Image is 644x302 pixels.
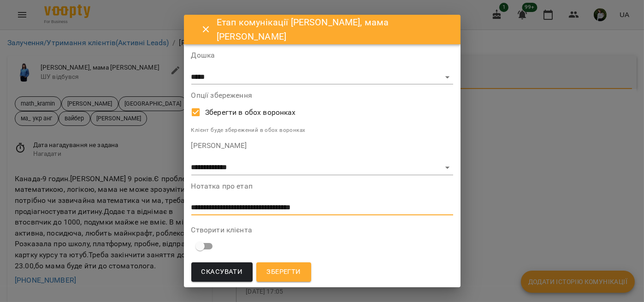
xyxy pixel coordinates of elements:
button: Зберегти [256,262,311,282]
h6: Етап комунікації [PERSON_NAME], мама [PERSON_NAME] [217,15,449,44]
p: Клієнт буде збережений в обох воронках [191,126,453,135]
span: Скасувати [201,266,243,278]
button: Close [195,18,217,41]
label: Опції збереження [191,92,453,99]
span: Зберегти [266,266,301,278]
label: Створити клієнта [191,226,453,234]
button: Скасувати [191,262,253,282]
span: Зберегти в обох воронках [205,107,296,118]
label: [PERSON_NAME] [191,142,453,149]
label: Нотатка про етап [191,183,453,190]
label: Дошка [191,52,453,59]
